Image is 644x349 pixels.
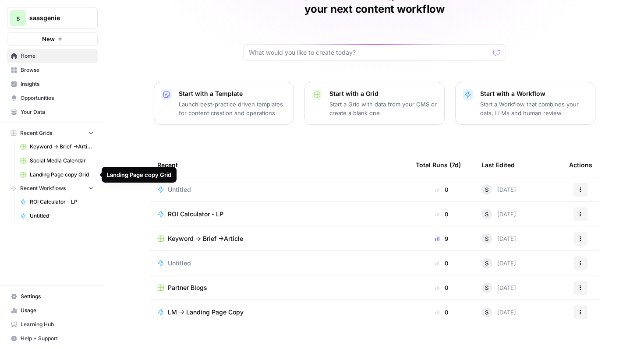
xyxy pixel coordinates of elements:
[16,168,98,182] a: Landing Page copy Grid
[7,303,98,317] a: Usage
[485,308,488,317] span: S
[416,185,467,194] div: 0
[485,259,488,268] span: S
[168,210,223,219] span: ROI Calculator - LP
[30,171,94,179] span: Landing Page copy Grid
[16,209,98,223] a: Untitled
[157,283,402,292] a: Partner Blogs
[481,184,516,195] div: [DATE]
[485,185,488,194] span: S
[168,283,207,292] span: Partner Blogs
[7,63,98,77] a: Browse
[416,210,467,219] div: 0
[7,49,98,63] a: Home
[16,195,98,209] a: ROI Calculator - LP
[7,331,98,345] button: Help + Support
[329,89,437,98] p: Start with a Grid
[416,259,467,268] div: 0
[179,100,287,117] p: Launch best-practice driven templates for content creation and operations
[7,32,98,46] button: New
[7,289,98,303] a: Settings
[7,7,98,29] button: Workspace: saasgenie
[30,157,94,165] span: Social Media Calendar
[7,127,98,140] button: Recent Grids
[481,258,516,268] div: [DATE]
[157,210,402,219] a: ROI Calculator - LP
[481,307,516,317] div: [DATE]
[21,80,94,88] span: Insights
[481,282,516,293] div: [DATE]
[179,89,287,98] p: Start with a Template
[30,143,94,151] span: Keyword -> Brief ->Article
[455,82,595,125] button: Start with a WorkflowStart a Workflow that combines your data, LLMs and human review
[7,105,98,119] a: Your Data
[485,283,488,292] span: S
[42,35,55,43] span: New
[21,335,94,342] span: Help + Support
[21,307,94,314] span: Usage
[157,308,402,317] a: LM -> Landing Page Copy
[485,234,488,243] span: S
[168,185,191,194] span: Untitled
[249,48,490,57] input: What would you like to create today?
[168,234,243,243] span: Keyword -> Brief ->Article
[481,209,516,219] div: [DATE]
[7,91,98,105] a: Opportunities
[480,100,588,117] p: Start a Workflow that combines your data, LLMs and human review
[21,321,94,328] span: Learning Hub
[481,153,515,177] div: Last Edited
[416,283,467,292] div: 0
[16,140,98,154] a: Keyword -> Brief ->Article
[7,182,98,195] button: Recent Workflows
[157,259,402,268] a: Untitled
[154,82,294,125] button: Start with a TemplateLaunch best-practice driven templates for content creation and operations
[7,77,98,91] a: Insights
[20,129,52,137] span: Recent Grids
[157,234,402,243] a: Keyword -> Brief ->Article
[485,210,488,219] span: S
[7,317,98,331] a: Learning Hub
[21,108,94,116] span: Your Data
[21,94,94,102] span: Opportunities
[304,82,445,125] button: Start with a GridStart a Grid with data from your CMS or create a blank one
[168,308,244,317] span: LM -> Landing Page Copy
[416,153,461,177] div: Total Runs (7d)
[16,13,20,23] span: s
[30,212,94,220] span: Untitled
[569,153,592,177] div: Actions
[21,66,94,74] span: Browse
[30,198,94,206] span: ROI Calculator - LP
[481,233,516,244] div: [DATE]
[16,154,98,168] a: Social Media Calendar
[21,293,94,300] span: Settings
[107,170,171,179] div: Landing Page copy Grid
[480,89,588,98] p: Start with a Workflow
[416,234,467,243] div: 9
[168,259,191,268] span: Untitled
[329,100,437,117] p: Start a Grid with data from your CMS or create a blank one
[20,184,66,192] span: Recent Workflows
[157,185,402,194] a: Untitled
[29,14,82,22] span: saasgenie
[416,308,467,317] div: 0
[157,153,402,177] div: Recent
[21,52,94,60] span: Home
